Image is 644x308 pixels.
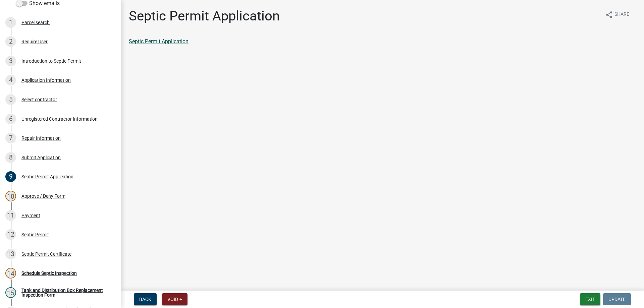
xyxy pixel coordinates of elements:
[21,271,77,275] div: Schedule Septic Inspection
[21,252,71,256] div: Septic Permit Certificate
[608,297,626,302] span: Update
[580,293,600,305] button: Exit
[5,268,16,279] div: 14
[139,297,151,302] span: Back
[21,213,40,218] div: Payment
[21,78,71,82] div: Application Information
[21,20,50,25] div: Parcel search
[129,8,280,24] h1: Septic Permit Application
[162,293,187,305] button: Void
[129,38,189,45] a: Septic Permit Application
[605,11,613,19] i: share
[21,39,48,44] div: Require User
[5,75,16,85] div: 4
[603,293,631,305] button: Update
[21,136,61,140] div: Repair Information
[21,232,49,237] div: Septic Permit
[5,152,16,163] div: 8
[5,210,16,221] div: 11
[5,249,16,259] div: 13
[5,36,16,47] div: 2
[5,229,16,240] div: 12
[5,94,16,105] div: 5
[21,194,65,198] div: Approve / Deny Form
[21,174,73,179] div: Septic Permit Application
[5,17,16,28] div: 1
[134,293,157,305] button: Back
[21,155,61,160] div: Submit Application
[21,117,98,121] div: Unregistered Contractor Information
[167,297,178,302] span: Void
[21,97,57,102] div: Select contractor
[5,114,16,124] div: 6
[5,133,16,143] div: 7
[5,191,16,201] div: 10
[21,59,81,63] div: Introduction to Septic Permit
[5,287,16,298] div: 15
[614,11,629,19] span: Share
[600,8,635,21] button: shareShare
[21,288,110,297] div: Tank and Distribution Box Replacement Inspection Form
[5,56,16,66] div: 3
[5,171,16,182] div: 9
